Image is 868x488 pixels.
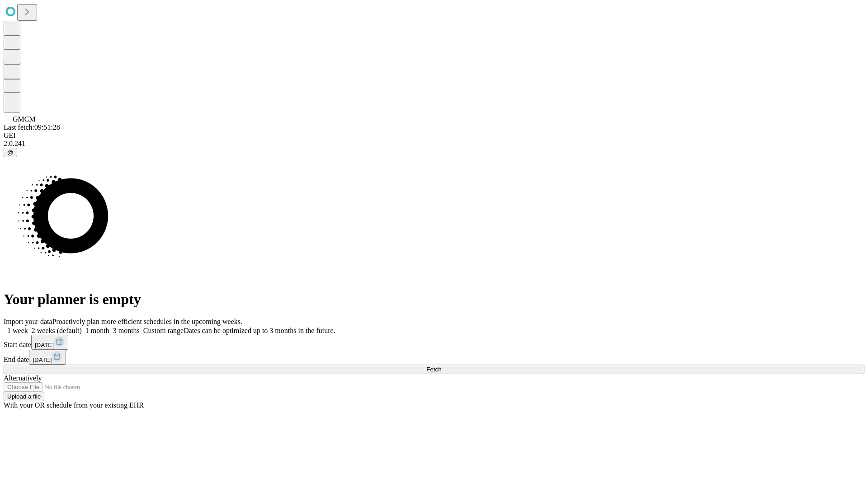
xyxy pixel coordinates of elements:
[4,335,864,350] div: Start date
[29,350,66,365] button: [DATE]
[13,115,36,123] span: GMCM
[4,401,144,409] span: With your OR schedule from your existing EHR
[113,327,140,334] span: 3 months
[4,392,44,401] button: Upload a file
[426,366,441,373] span: Fetch
[85,327,109,334] span: 1 month
[4,318,52,325] span: Import your data
[4,291,864,308] h1: Your planner is empty
[7,149,14,156] span: @
[4,123,60,131] span: Last fetch: 09:51:28
[7,327,28,334] span: 1 week
[31,335,68,350] button: [DATE]
[32,327,82,334] span: 2 weeks (default)
[52,318,242,325] span: Proactively plan more efficient schedules in the upcoming weeks.
[33,357,52,363] span: [DATE]
[184,327,335,334] span: Dates can be optimized up to 3 months in the future.
[4,140,864,148] div: 2.0.241
[143,327,184,334] span: Custom range
[4,374,42,382] span: Alternatively
[35,342,54,348] span: [DATE]
[4,131,864,140] div: GEI
[4,148,17,157] button: @
[4,350,864,365] div: End date
[4,365,864,374] button: Fetch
